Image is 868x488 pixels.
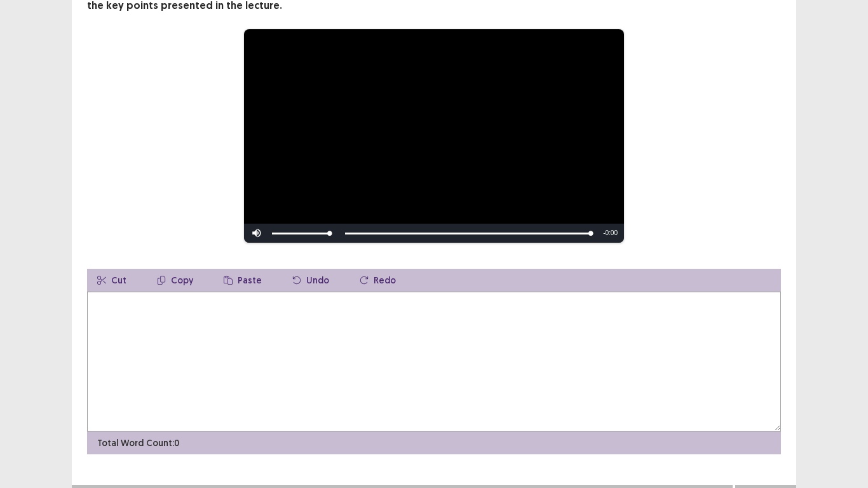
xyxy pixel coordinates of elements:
[97,437,179,450] p: Total Word Count: 0
[272,233,330,234] div: Volume Level
[603,229,605,236] span: -
[244,29,624,243] div: Video Player
[606,229,618,236] span: 0:00
[349,269,406,292] button: Redo
[282,269,339,292] button: Undo
[244,224,269,243] button: Mute
[147,269,203,292] button: Copy
[214,269,272,292] button: Paste
[87,269,137,292] button: Cut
